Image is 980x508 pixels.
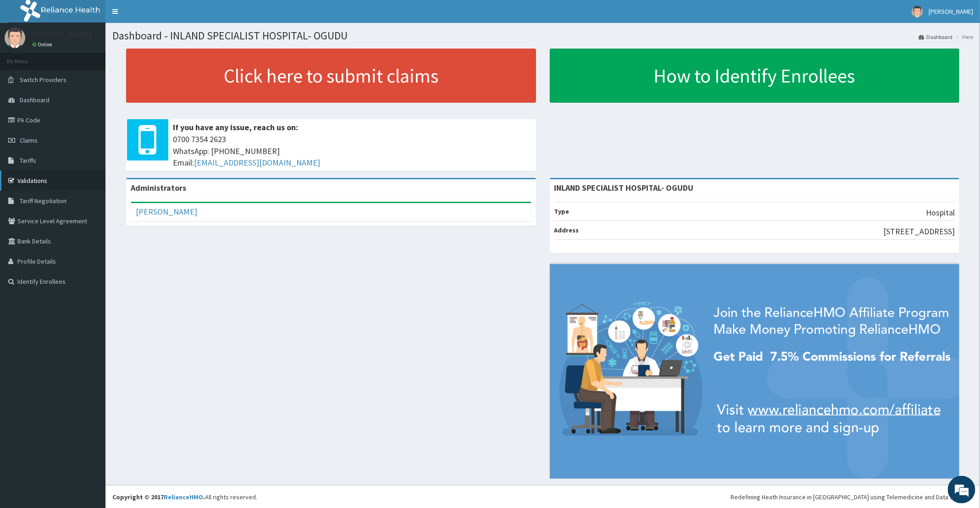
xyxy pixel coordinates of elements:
p: Hospital [926,207,955,219]
li: Here [953,33,973,41]
a: [EMAIL_ADDRESS][DOMAIN_NAME] [194,157,320,168]
span: Claims [20,136,38,144]
a: RelianceHMO [164,493,203,501]
h1: Dashboard - INLAND SPECIALIST HOSPITAL- OGUDU [112,30,973,42]
strong: Copyright © 2017 . [112,493,205,501]
textarea: Type your message and hit 'Enter' [5,250,175,282]
span: 0700 7354 2623 WhatsApp: [PHONE_NUMBER] Email: [173,133,532,169]
a: Dashboard [919,33,952,41]
b: Type [554,207,570,215]
p: [STREET_ADDRESS] [883,226,955,237]
a: [PERSON_NAME] [136,206,197,217]
span: Switch Providers [20,76,66,84]
img: User Image [5,28,25,48]
img: User Image [912,6,923,17]
strong: INLAND SPECIALIST HOSPITAL- OGUDU [554,182,694,193]
span: Dashboard [20,96,50,104]
b: Administrators [131,182,186,193]
img: d_794563401_company_1708531726252_794563401 [17,46,37,69]
a: Online [32,41,54,48]
span: We're online! [53,116,127,208]
b: Address [554,226,579,234]
div: Minimize live chat window [150,5,172,27]
img: provider-team-banner.png [550,264,960,479]
span: Tariffs [20,156,36,165]
div: Chat with us now [48,51,154,63]
a: Click here to submit claims [126,49,536,103]
span: [PERSON_NAME] [929,7,973,16]
a: How to Identify Enrollees [550,49,960,103]
div: Redefining Heath Insurance in [GEOGRAPHIC_DATA] using Telemedicine and Data Science! [731,492,973,502]
span: Tariff Negotiation [20,197,66,205]
b: If you have any issue, reach us on: [173,122,298,133]
p: [PERSON_NAME] [32,30,92,38]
